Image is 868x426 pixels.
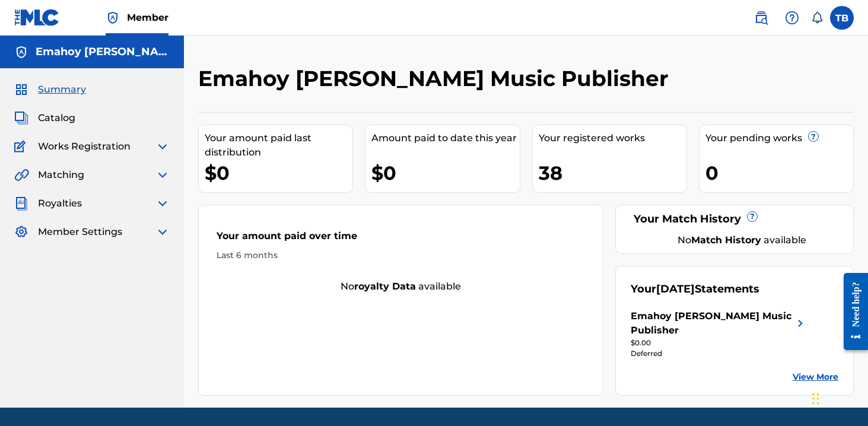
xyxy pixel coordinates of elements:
iframe: Chat Widget [809,369,868,426]
img: help [785,11,799,25]
a: View More [793,371,838,383]
h5: Emahoy Tsege Mariam Music Publisher [36,45,170,59]
div: No available [646,233,838,247]
img: expand [155,225,170,239]
img: expand [155,196,170,211]
span: ? [809,132,818,141]
a: SummarySummary [14,82,86,97]
div: Your registered works [539,131,686,145]
a: Emahoy [PERSON_NAME] Music Publisherright chevron icon$0.00Deferred [631,309,807,359]
img: Royalties [14,196,28,211]
div: Your amount paid over time [217,229,585,249]
img: Accounts [14,45,28,59]
span: Catalog [38,111,75,125]
img: MLC Logo [14,9,60,26]
img: Works Registration [14,139,30,154]
div: Notifications [811,12,823,24]
div: Last 6 months [217,249,585,262]
span: Summary [38,82,86,97]
img: Member Settings [14,225,28,239]
div: Your amount paid last distribution [205,131,352,160]
a: Public Search [749,6,773,30]
h2: Emahoy [PERSON_NAME] Music Publisher [198,65,675,92]
iframe: Resource Center [835,264,868,360]
span: Member [127,11,168,24]
img: Summary [14,82,28,97]
img: Top Rightsholder [106,11,120,25]
div: Drag [812,381,819,417]
span: ? [748,212,757,221]
img: Catalog [14,111,28,125]
strong: royalty data [354,281,416,292]
img: expand [155,168,170,182]
div: 0 [705,160,853,186]
span: Member Settings [38,225,122,239]
span: Works Registration [38,139,131,154]
div: No available [199,279,603,294]
img: expand [155,139,170,154]
div: Your pending works [705,131,853,145]
span: Matching [38,168,84,182]
div: Your Statements [631,281,759,297]
div: User Menu [830,6,854,30]
img: search [754,11,768,25]
a: CatalogCatalog [14,111,75,125]
div: $0.00 [631,338,807,348]
img: right chevron icon [793,309,807,338]
div: 38 [539,160,686,186]
div: Help [780,6,804,30]
div: Deferred [631,348,807,359]
div: $0 [205,160,352,186]
div: Your Match History [631,211,838,227]
img: Matching [14,168,29,182]
span: Royalties [38,196,82,211]
div: Emahoy [PERSON_NAME] Music Publisher [631,309,793,338]
span: [DATE] [656,282,695,295]
strong: Match History [691,234,761,246]
div: $0 [371,160,519,186]
div: Amount paid to date this year [371,131,519,145]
